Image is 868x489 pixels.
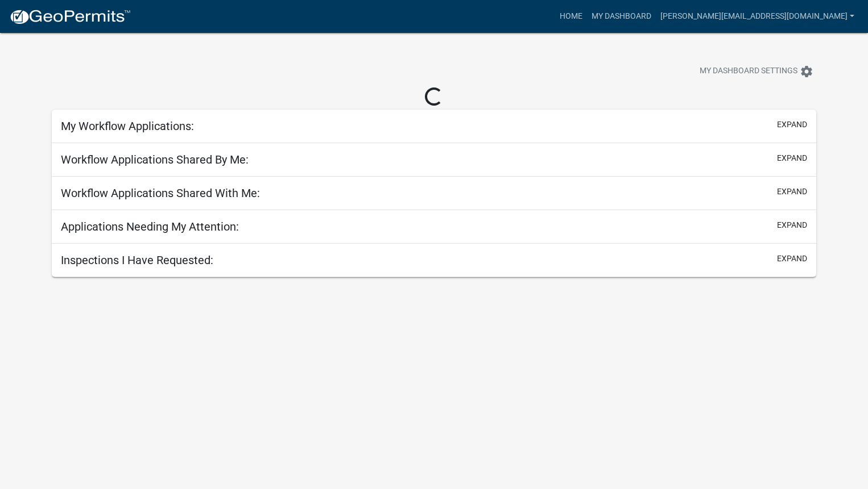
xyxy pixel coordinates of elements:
h5: Workflow Applications Shared By Me: [61,153,249,166]
h5: My Workflow Applications: [61,119,194,133]
i: settings [800,65,813,78]
a: Home [555,6,587,27]
button: My Dashboard Settingssettings [691,60,822,82]
a: My Dashboard [587,6,656,27]
a: [PERSON_NAME][EMAIL_ADDRESS][DOMAIN_NAME] [656,6,859,27]
h5: Inspections I Have Requested: [61,253,213,267]
button: expand [777,119,807,131]
button: expand [777,219,807,231]
button: expand [777,152,807,164]
h5: Workflow Applications Shared With Me: [61,186,260,200]
button: expand [777,186,807,198]
span: My Dashboard Settings [700,65,797,78]
h5: Applications Needing My Attention: [61,220,239,233]
button: expand [777,253,807,265]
